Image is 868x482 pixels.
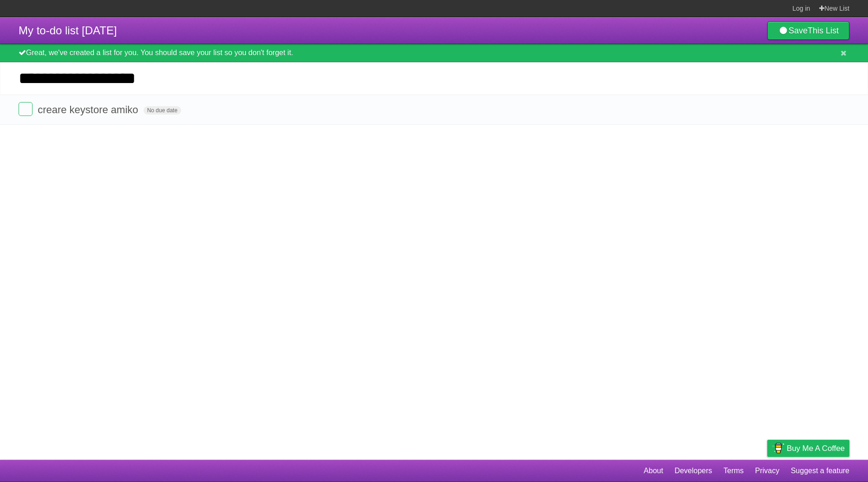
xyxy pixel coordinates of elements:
b: This List [808,26,839,35]
span: My to-do list [DATE] [19,24,117,37]
a: Buy me a coffee [767,440,849,457]
label: Done [19,102,33,116]
a: About [644,462,663,480]
span: creare keystore amiko [38,104,140,116]
a: Terms [724,462,744,480]
a: SaveThis List [767,21,849,40]
span: Buy me a coffee [787,440,845,456]
a: Privacy [755,462,779,480]
a: Developers [674,462,712,480]
img: Buy me a coffee [772,440,784,456]
a: Suggest a feature [791,462,849,480]
span: No due date [144,106,181,115]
